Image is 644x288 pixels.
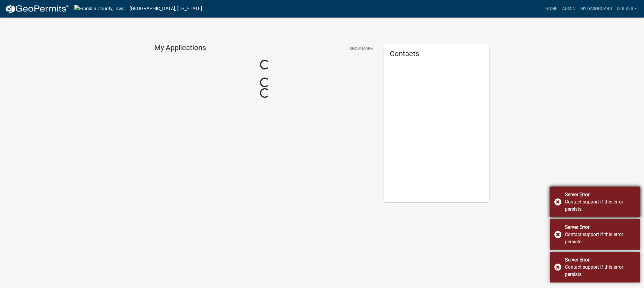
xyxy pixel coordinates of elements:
a: Admin [560,3,578,14]
div: Server Error! [565,256,636,264]
h5: Contacts [390,50,484,58]
a: Home [543,3,560,14]
div: Contact support if this error persists. [565,231,636,245]
h4: My Applications [155,43,206,53]
img: Franklin County, Iowa [74,5,125,12]
div: Server Error! [565,224,636,231]
div: Contact support if this error persists. [565,198,636,213]
a: [GEOGRAPHIC_DATA], [US_STATE] [130,4,202,14]
a: dtilkes [614,3,639,14]
div: Contact support if this error persists. [565,264,636,278]
button: Show More [347,43,375,53]
div: Server Error! [565,191,636,198]
a: My Dashboard [578,3,614,14]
